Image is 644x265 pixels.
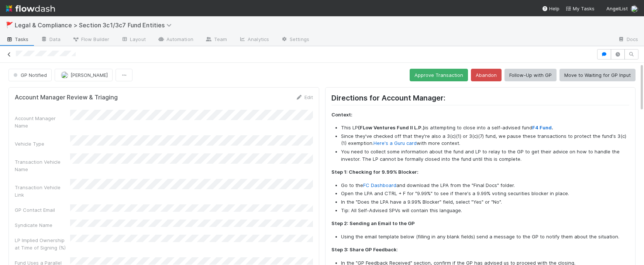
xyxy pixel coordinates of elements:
strong: . [532,125,553,130]
div: Account Manager Name [15,115,70,129]
button: GP Notified [8,69,52,81]
a: Data [35,34,66,46]
span: GP Notified [12,72,47,78]
h2: Directions for Account Manager: [331,94,630,105]
a: Analytics [233,34,275,46]
p: : [331,246,630,254]
a: Layout [115,34,152,46]
li: Tip: All Self-Advised SPVs will contain this language. [341,207,630,214]
a: F4 Fund [532,125,552,130]
span: AngelList [606,6,628,11]
a: FC Dashboard [363,182,396,188]
a: Docs [612,34,644,46]
span: 🚩 [6,22,13,28]
span: Tasks [6,35,29,43]
div: Vehicle Type [15,140,70,147]
img: avatar_cd087ddc-540b-4a45-9726-71183506ed6a.png [61,71,68,79]
a: My Tasks [565,5,595,12]
div: Transaction Vehicle Link [15,184,70,198]
a: Flow Builder [66,34,115,46]
li: You need to collect some information about the fund and LP to relay to the GP to get their advice... [341,148,630,163]
strong: Step 2: Sending an Email to the GP [331,220,415,226]
button: Move to Waiting for GP Input [559,69,636,81]
strong: Step 3: Share GP Feedback [331,247,397,252]
div: Transaction Vehicle Name [15,158,70,173]
a: Edit [296,94,313,100]
li: This LP is attempting to close into a self-advised fund [341,124,630,132]
div: Help [542,5,559,12]
button: Abandon [471,69,502,81]
a: Automation [152,34,199,46]
div: LP Implied Ownership at Time of Signing (%) [15,237,70,251]
div: GP Contact Email [15,206,70,214]
strong: (FLow Ventures Fund II L.P.) [358,125,425,130]
li: Using the email template below (filling in any blank fields) send a message to the GP to notify t... [341,233,630,241]
span: [PERSON_NAME] [70,72,108,78]
h5: Account Manager Review & Triaging [15,94,118,101]
a: Team [199,34,233,46]
span: Legal & Compliance > Section 3c1/3c7 Fund Entities [15,21,175,29]
button: [PERSON_NAME] [55,69,113,81]
span: Flow Builder [72,35,109,43]
strong: Context: [331,112,352,118]
li: Open the LPA and CTRL + F for "9.99%" to see if there's a 9.99% voting securities blocker in place. [341,190,630,197]
li: In the "Does the LPA have a 9.99% Blocker" field, select "Yes" or "No". [341,198,630,206]
li: Go to the and download the LPA from the "Final Docs" folder. [341,182,630,189]
img: logo-inverted-e16ddd16eac7371096b0.svg [6,2,55,15]
a: Here's a Guru card [373,140,417,146]
img: avatar_cd087ddc-540b-4a45-9726-71183506ed6a.png [631,5,638,13]
button: Approve Transaction [410,69,468,81]
button: Follow-Up with GP [504,69,557,81]
strong: Step 1: Checking for 9.99% Blocker: [331,169,419,175]
span: My Tasks [565,6,595,11]
a: Settings [275,34,315,46]
div: Syndicate Name [15,221,70,229]
li: Since they've checked off that they're also a 3(c)(1) or 3(c)(7) fund, we pause these transaction... [341,133,630,147]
